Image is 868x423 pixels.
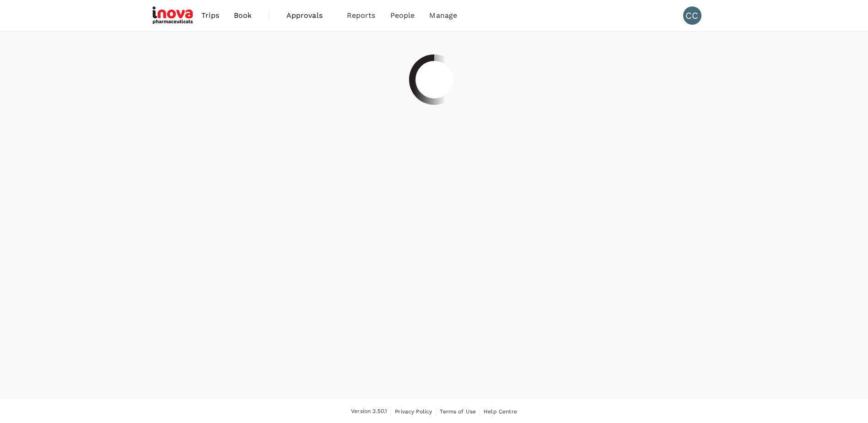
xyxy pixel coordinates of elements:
span: Reports [347,10,376,21]
span: People [390,10,415,21]
a: Help Centre [484,407,517,417]
span: Version 3.50.1 [351,407,387,416]
a: Terms of Use [440,407,476,417]
span: Help Centre [484,408,517,415]
a: Privacy Policy [395,407,432,417]
span: Terms of Use [440,408,476,415]
img: iNova Pharmaceuticals [152,5,194,26]
span: Approvals [286,10,332,21]
span: Trips [201,10,219,21]
span: Privacy Policy [395,408,432,415]
span: Manage [429,10,457,21]
span: Book [234,10,252,21]
div: CC [683,6,701,25]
